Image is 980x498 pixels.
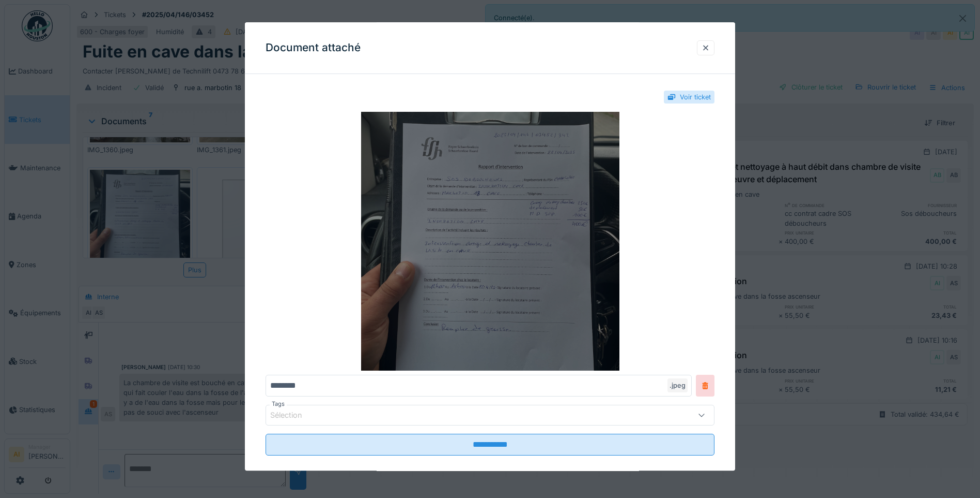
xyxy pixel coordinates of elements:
div: .jpeg [667,378,688,392]
h3: Document attaché [266,41,361,54]
img: c6591fa9-89c5-42b4-a193-3236d1964a80-IMG_1364.jpeg [266,112,714,371]
div: Sélection [270,410,317,421]
div: Voir ticket [680,92,711,102]
label: Tags [270,400,287,408]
